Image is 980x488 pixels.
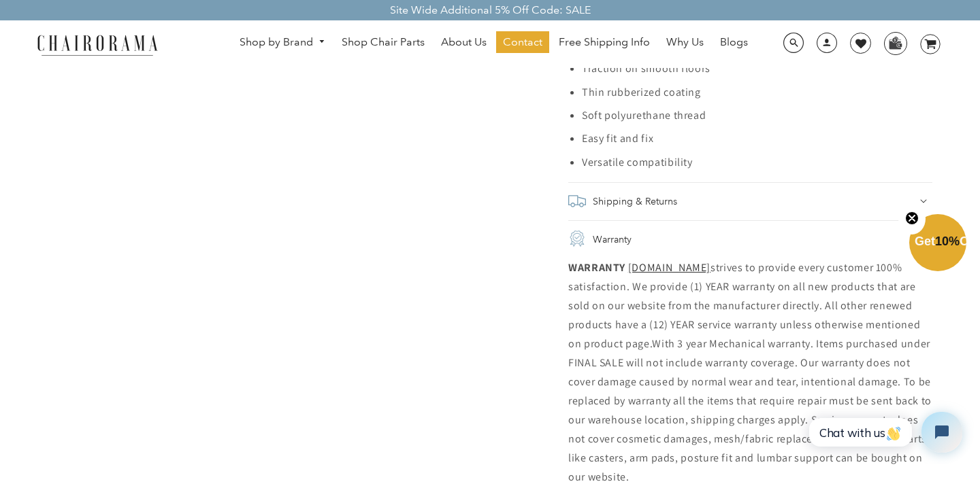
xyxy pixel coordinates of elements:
a: Shop Chair Parts [335,31,431,53]
span: 10% [935,234,960,248]
img: WhatsApp_Image_2024-07-12_at_16.23.01.webp [885,33,906,53]
a: Blogs [713,31,755,53]
b: WARRANTY [568,260,625,275]
span: Free Shipping Info [559,35,650,50]
span: Get Off [915,234,977,248]
a: Contact [496,31,549,53]
div: Get10%OffClose teaser [909,215,966,273]
span: Traction on smooth floors [582,61,710,75]
span: Blogs [720,35,748,50]
iframe: Tidio Chat [794,400,974,464]
span: Shop Chair Parts [342,35,425,50]
span: Versatile compatibility [582,155,693,169]
p: strives to provide every customer 100% satisfaction. We provide (1) YEAR warranty on all new prod... [568,258,932,487]
h2: Shipping & Returns [593,192,677,211]
span: Soft polyurethane thread [582,108,706,122]
nav: DesktopNavigation [223,31,764,56]
a: Why Us [659,31,710,53]
span: Why Us [666,35,704,50]
span: Contact [503,35,542,50]
summary: Shipping & Returns [568,182,932,220]
summary: Warranty [568,220,932,258]
span: Easy fit and fix [582,131,653,145]
button: Close teaser [898,203,926,234]
span: About Us [441,35,487,50]
img: guarantee.png [568,230,586,247]
h2: Warranty [593,230,632,249]
span: Thin rubberized coating [582,85,701,99]
a: Free Shipping Info [552,31,657,53]
img: chairorama [29,33,165,56]
a: Shop by Brand [233,32,332,53]
a: About Us [434,31,493,53]
a: [DOMAIN_NAME] [628,260,710,275]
